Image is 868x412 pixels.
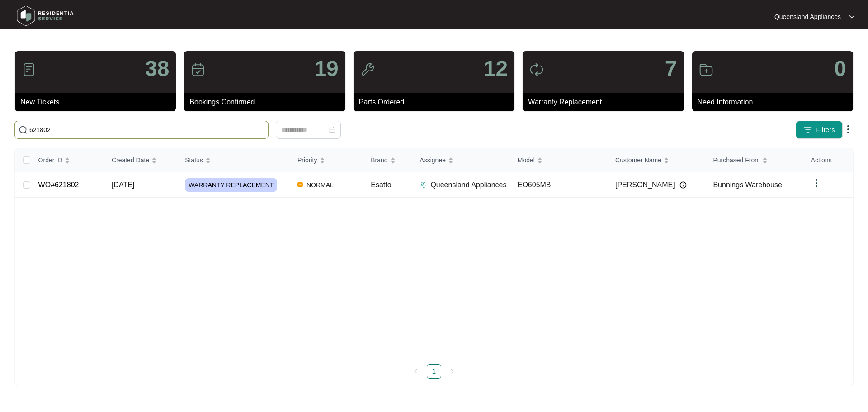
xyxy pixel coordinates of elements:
th: Priority [290,148,363,172]
span: Order ID [38,155,63,165]
p: 7 [665,58,677,80]
img: icon [191,62,205,77]
p: Warranty Replacement [528,97,684,108]
span: Bunnings Warehouse [713,181,782,189]
p: Parts Ordered [359,97,514,108]
button: left [409,364,423,379]
span: WARRANTY REPLACEMENT [185,178,277,192]
th: Model [510,148,608,172]
img: search-icon [19,125,28,134]
span: Esatto [371,181,391,189]
img: Assigner Icon [420,181,427,189]
span: Brand [371,155,387,165]
input: Search by Order Id, Assignee Name, Customer Name, Brand and Model [29,125,264,135]
th: Order ID [31,148,104,172]
span: Priority [297,155,317,165]
p: 0 [834,58,846,80]
span: Purchased From [713,155,759,165]
p: Need Information [698,97,853,108]
th: Actions [804,148,853,172]
span: Customer Name [615,155,661,165]
img: residentia service logo [14,2,77,29]
img: dropdown arrow [843,124,854,135]
span: Status [185,155,203,165]
span: Filters [816,125,835,135]
p: New Tickets [20,97,176,108]
img: filter icon [803,125,812,134]
span: Created Date [112,155,149,165]
th: Created Date [104,148,178,172]
th: Brand [363,148,412,172]
th: Purchased From [706,148,803,172]
li: Next Page [445,364,459,379]
span: Assignee [420,155,446,165]
img: icon [22,62,36,77]
img: dropdown arrow [849,14,854,19]
a: WO#621802 [38,181,79,189]
span: Model [518,155,535,165]
p: Bookings Confirmed [189,97,345,108]
td: EO605MB [510,172,608,198]
p: Queensland Appliances [774,12,841,21]
span: [DATE] [112,181,134,189]
p: 19 [314,58,338,80]
span: left [413,369,419,374]
li: 1 [427,364,441,379]
th: Status [178,148,290,172]
p: 12 [484,58,508,80]
p: 38 [145,58,169,80]
button: right [445,364,459,379]
img: icon [699,62,713,77]
th: Customer Name [608,148,706,172]
span: right [449,369,455,374]
a: 1 [427,365,441,378]
img: Vercel Logo [297,182,303,187]
button: filter iconFilters [796,121,843,139]
th: Assignee [412,148,510,172]
span: NORMAL [303,180,337,190]
li: Previous Page [409,364,423,379]
img: dropdown arrow [811,178,822,189]
img: icon [529,62,544,77]
img: Info icon [679,181,687,189]
img: icon [360,62,375,77]
p: Queensland Appliances [430,180,506,190]
span: [PERSON_NAME] [615,180,675,190]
